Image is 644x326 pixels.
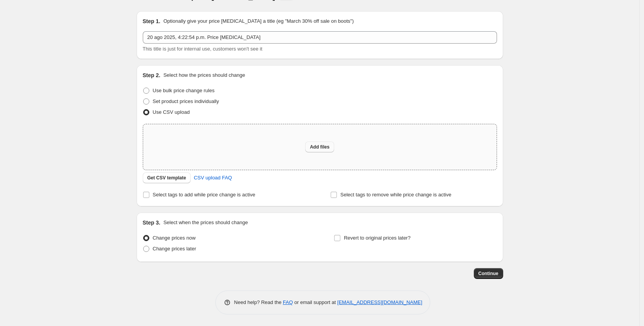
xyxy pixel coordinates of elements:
span: Revert to original prices later? [344,235,411,241]
span: CSV upload FAQ [194,174,232,182]
span: Set product prices individually [153,98,219,104]
span: or email support at [293,299,337,305]
span: Select tags to add while price change is active [153,192,255,198]
span: Select tags to remove while price change is active [340,192,451,198]
h2: Step 3. [143,219,161,226]
p: Optionally give your price [MEDICAL_DATA] a title (eg "March 30% off sale on boots") [163,17,353,25]
input: 30% off holiday sale [143,31,497,44]
span: Change prices later [153,246,196,252]
span: Use bulk price change rules [153,88,215,93]
span: Need help? Read the [234,299,283,305]
span: Use CSV upload [153,109,190,115]
button: Add files [305,142,334,152]
button: Continue [474,268,503,279]
span: Get CSV template [147,175,186,181]
a: [EMAIL_ADDRESS][DOMAIN_NAME] [337,299,422,305]
h2: Step 1. [143,17,161,25]
a: FAQ [283,299,293,305]
span: Change prices now [153,235,196,241]
a: CSV upload FAQ [189,172,237,184]
p: Select how the prices should change [163,71,245,79]
p: Select when the prices should change [163,219,248,226]
button: Get CSV template [143,172,191,183]
h2: Step 2. [143,71,161,79]
span: This title is just for internal use, customers won't see it [143,46,262,52]
span: Continue [478,270,499,277]
span: Add files [310,144,330,150]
